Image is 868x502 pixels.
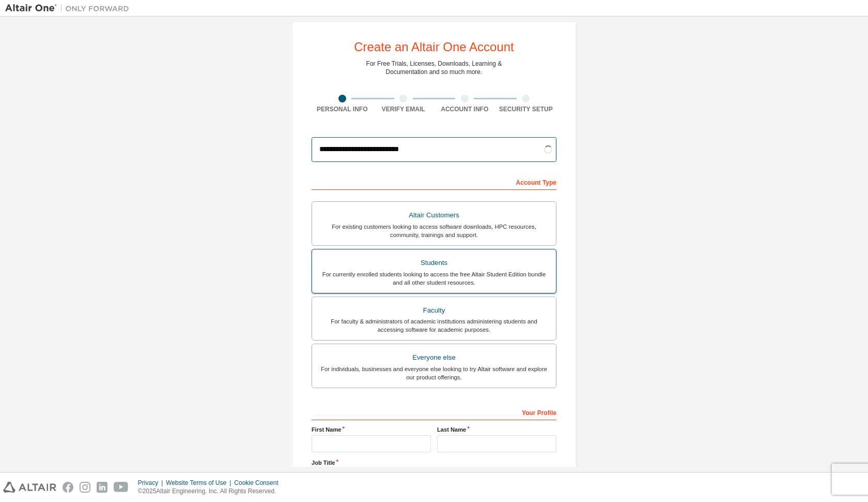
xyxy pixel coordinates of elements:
[354,41,514,53] div: Create an Altair One Account
[318,303,550,318] div: Faculty
[80,482,90,493] img: instagram.svg
[312,425,431,434] label: First Name
[318,223,550,239] div: For existing customers looking to access software downloads, HPC resources, community, trainings ...
[318,350,550,365] div: Everyone else
[138,479,166,487] div: Privacy
[373,105,435,113] div: Verify Email
[318,256,550,270] div: Students
[434,105,495,113] div: Account Info
[114,482,129,493] img: youtube.svg
[312,173,556,190] div: Account Type
[437,425,556,434] label: Last Name
[166,479,234,487] div: Website Terms of Use
[312,459,556,467] label: Job Title
[318,365,550,381] div: For individuals, businesses and everyone else looking to try Altair software and explore our prod...
[312,404,556,420] div: Your Profile
[63,482,73,493] img: facebook.svg
[318,270,550,287] div: For currently enrolled students looking to access the free Altair Student Edition bundle and all ...
[312,105,373,113] div: Personal Info
[5,3,134,13] img: Altair One
[318,208,550,223] div: Altair Customers
[234,479,284,487] div: Cookie Consent
[97,482,107,493] img: linkedin.svg
[318,317,550,334] div: For faculty & administrators of academic institutions administering students and accessing softwa...
[366,60,502,76] div: For Free Trials, Licenses, Downloads, Learning & Documentation and so much more.
[495,105,557,113] div: Security Setup
[3,482,56,493] img: altair_logo.svg
[138,487,285,496] p: © 2025 Altair Engineering, Inc. All Rights Reserved.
